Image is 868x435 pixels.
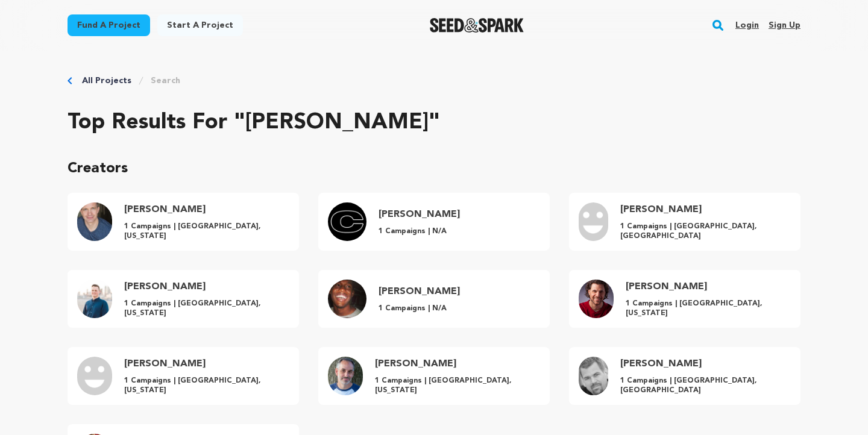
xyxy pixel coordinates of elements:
a: Login [735,16,759,35]
p: 1 Campaigns | [GEOGRAPHIC_DATA], [US_STATE] [375,376,538,395]
img: 2759-3.jpg [77,202,112,241]
a: Chris Messineo Profile [318,347,550,405]
h2: Top results for "[PERSON_NAME]" [68,111,800,135]
h4: [PERSON_NAME] [626,280,788,294]
img: user.png [77,357,112,395]
h4: [PERSON_NAME] [124,357,287,371]
p: 1 Campaigns | [GEOGRAPHIC_DATA], [GEOGRAPHIC_DATA] [620,222,788,241]
h4: [PERSON_NAME] [124,202,287,217]
p: Creators [68,159,800,178]
a: Chris Julian Profile [569,270,800,328]
p: 1 Campaigns | [GEOGRAPHIC_DATA], [US_STATE] [124,222,287,241]
a: Chris Ballinger Profile [68,193,299,251]
img: ChristopherJulian-Portrait.png [579,280,614,318]
h4: [PERSON_NAME] [379,207,460,222]
a: Fund a project [68,14,150,36]
p: 1 Campaigns | N/A [379,227,460,236]
img: Seed&Spark Logo Dark Mode [430,18,524,33]
img: cc_ss.jpg [328,202,366,241]
p: 1 Campaigns | [GEOGRAPHIC_DATA], [GEOGRAPHIC_DATA] [620,376,788,395]
p: 1 Campaigns | [GEOGRAPHIC_DATA], [US_STATE] [124,376,287,395]
img: 84a0f325e39da233.jpg [328,357,363,395]
img: user.png [579,202,608,241]
a: Chris Easterly Profile [569,193,800,251]
h4: [PERSON_NAME] [379,284,460,299]
a: Seed&Spark Homepage [430,18,524,33]
a: All Projects [82,75,131,87]
div: Breadcrumb [68,75,800,87]
img: chris%20cv%20pic%20black%20and%20white%20SQUARE.jpg [579,357,608,395]
p: 1 Campaigns | N/A [379,304,460,313]
h4: [PERSON_NAME] [124,280,287,294]
img: picture-4420-1367638663.jpg [328,280,366,318]
a: Sign up [769,16,800,35]
h4: [PERSON_NAME] [620,202,788,217]
img: IMG_0146.jpeg [77,280,112,318]
h4: [PERSON_NAME] [620,357,788,371]
a: Search [151,75,180,87]
a: Chris Jenkins Profile [318,270,550,328]
p: 1 Campaigns | [GEOGRAPHIC_DATA], [US_STATE] [124,299,287,318]
a: Chris Parker Profile [569,347,800,405]
a: Chris Cuffaro Profile [318,193,550,251]
a: Chris Henry Profile [68,270,299,328]
h4: [PERSON_NAME] [375,357,538,371]
p: 1 Campaigns | [GEOGRAPHIC_DATA], [US_STATE] [626,299,788,318]
a: Chris Labadie Profile [68,347,299,405]
a: Start a project [157,14,243,36]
